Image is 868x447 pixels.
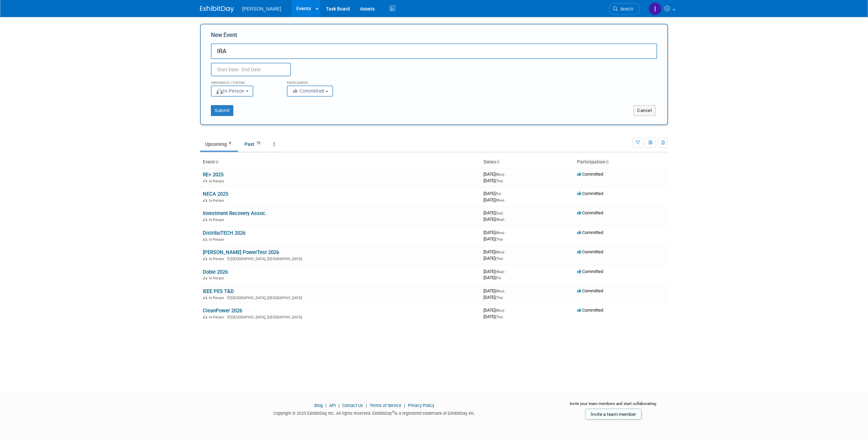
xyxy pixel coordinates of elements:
span: | [402,403,407,408]
span: [PERSON_NAME] [242,6,281,12]
span: (Thu) [495,257,503,260]
span: In-Person [209,296,226,300]
button: Cancel [633,105,655,116]
a: [PERSON_NAME] PowerTest 2026 [203,249,279,255]
span: (Mon) [495,231,504,235]
th: Participation [574,156,668,168]
a: IEEE PES T&D [203,288,234,294]
span: - [505,172,506,177]
a: Sort by Start Date [496,159,499,164]
div: Copyright © 2025 ExhibitDay, Inc. All rights reserved. ExhibitDay is a registered trademark of Ex... [200,409,549,416]
img: In-Person Event [203,218,207,221]
span: (Mon) [495,309,504,312]
span: In-Person [209,179,226,183]
span: [DATE] [484,191,503,196]
span: - [502,191,503,196]
span: (Mon) [495,289,504,293]
span: [DATE] [484,236,503,241]
a: Search [609,3,640,15]
span: (Wed) [495,218,504,221]
div: Invite your team members and start collaborating: [559,401,668,411]
img: In-Person Event [203,257,207,260]
span: [DATE] [484,172,506,177]
span: Committed [577,210,603,215]
span: [DATE] [484,249,506,254]
span: [DATE] [484,269,506,274]
a: Sort by Participation Type [605,159,609,164]
span: - [505,288,506,293]
a: Privacy Policy [408,403,434,408]
img: ExhibitDay [200,6,234,13]
a: DistribuTECH 2026 [203,230,245,236]
button: Submit [211,105,233,116]
span: [DATE] [484,275,501,280]
input: Start Date - End Date [211,63,291,76]
span: Committed [577,308,603,313]
span: (Thu) [495,237,503,241]
span: (Wed) [495,270,504,274]
a: Investment Recovery Assoc. [203,210,267,216]
span: [DATE] [484,210,505,215]
img: Isabella DeJulia [649,2,662,15]
a: API [329,403,336,408]
span: | [324,403,328,408]
span: - [505,269,506,274]
img: In-Person Event [203,296,207,299]
a: Contact Us [342,403,363,408]
div: [GEOGRAPHIC_DATA], [GEOGRAPHIC_DATA] [203,295,478,300]
span: Committed [577,172,603,177]
a: Past75 [239,138,267,151]
span: 75 [255,141,262,146]
span: In-Person [209,315,226,319]
span: Committed [577,288,603,293]
div: [GEOGRAPHIC_DATA], [GEOGRAPHIC_DATA] [203,256,478,261]
span: In-Person [209,198,226,203]
img: In-Person Event [203,179,207,182]
span: [DATE] [484,230,506,235]
span: (Thu) [495,315,503,319]
div: Attendance / Format: [211,76,277,85]
span: (Thu) [495,296,503,299]
span: (Mon) [495,198,504,202]
span: Committed [292,88,324,94]
span: [DATE] [484,308,506,313]
a: CleanPower 2026 [203,308,242,314]
label: New Event [211,31,237,42]
span: (Sun) [495,211,503,215]
a: Blog [314,403,323,408]
a: NECA 2025 [203,191,228,197]
span: In-Person [209,257,226,261]
a: Upcoming8 [200,138,238,151]
th: Event [200,156,481,168]
div: [GEOGRAPHIC_DATA], [GEOGRAPHIC_DATA] [203,314,478,319]
a: Terms of Service [370,403,401,408]
span: | [364,403,369,408]
span: (Mon) [495,250,504,254]
span: - [505,249,506,254]
input: Name of Trade Show / Conference [211,43,657,59]
a: Doble 2026 [203,269,228,275]
th: Dates [481,156,574,168]
span: Search [618,6,633,12]
span: [DATE] [484,314,503,319]
span: In-Person [216,88,245,94]
span: - [505,230,506,235]
img: In-Person Event [203,315,207,318]
span: In-Person [209,276,226,280]
span: [DATE] [484,288,506,293]
span: - [505,308,506,313]
a: Sort by Event Name [215,159,218,164]
span: | [337,403,341,408]
span: [DATE] [484,295,503,300]
span: (Mon) [495,173,504,176]
button: Committed [287,85,333,97]
div: Participation: [287,76,353,85]
span: 8 [227,141,233,146]
span: Committed [577,191,603,196]
span: (Thu) [495,179,503,183]
span: In-Person [209,237,226,242]
img: In-Person Event [203,276,207,279]
span: [DATE] [484,217,504,222]
sup: ® [392,410,394,414]
span: [DATE] [484,256,503,261]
